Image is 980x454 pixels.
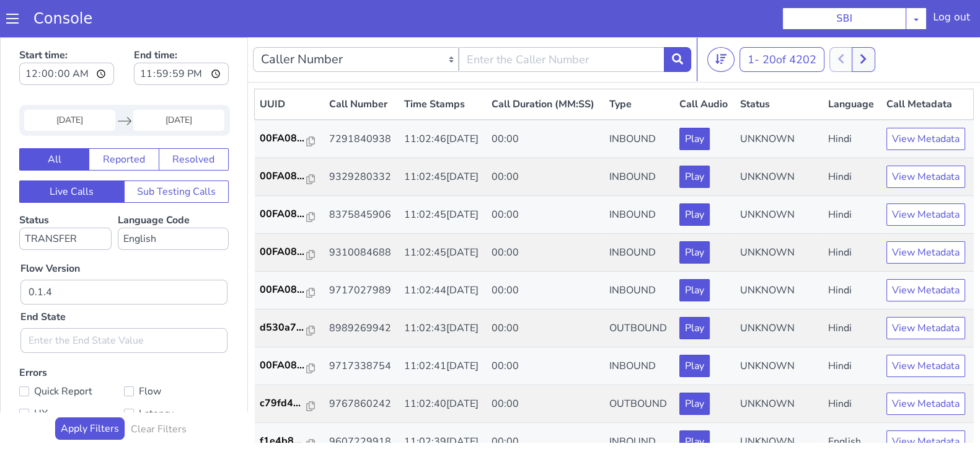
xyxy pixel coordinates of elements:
button: SBI [782,7,906,30]
td: 11:02:41[DATE] [399,310,487,348]
button: Play [679,393,710,416]
p: 00FA08... [260,94,307,109]
td: UNKNOWN [735,234,823,272]
input: Start time: [19,25,114,48]
p: 00FA08... [260,207,307,222]
p: 00FA08... [260,245,307,260]
a: f1e4b8... [260,396,319,411]
td: 11:02:45[DATE] [399,159,487,197]
span: 20 of 4202 [762,15,816,30]
th: Status [735,52,823,83]
td: Hindi [823,82,881,121]
p: f1e4b8... [260,396,307,411]
td: Hindi [823,310,881,348]
td: 8375845906 [324,159,399,197]
button: 1- 20of 4202 [739,10,824,35]
td: 11:02:45[DATE] [399,121,487,159]
label: End State [20,272,66,287]
a: Console [19,10,107,27]
th: Call Duration (MM:SS) [487,52,604,83]
label: Flow Version [20,224,80,239]
button: View Metadata [886,355,965,378]
label: Status [19,176,112,213]
td: Hindi [823,272,881,310]
select: Language Code [118,190,229,213]
input: End Date [133,73,224,94]
td: 11:02:40[DATE] [399,348,487,386]
input: End time: [134,25,229,48]
a: 00FA08... [260,169,319,184]
td: 11:02:45[DATE] [399,197,487,234]
h6: Clear Filters [131,386,187,398]
button: View Metadata [886,166,965,189]
a: 00FA08... [260,321,319,336]
th: Language [823,52,881,83]
button: View Metadata [886,280,965,302]
button: Resolved [159,111,229,133]
td: UNKNOWN [735,121,823,159]
label: Start time: [19,7,114,51]
p: d530a7... [260,283,307,298]
select: Status [19,190,112,213]
button: View Metadata [886,242,965,264]
td: 9310084688 [324,197,399,234]
button: Play [679,318,710,340]
td: INBOUND [604,386,675,424]
td: UNKNOWN [735,348,823,386]
td: English [823,386,881,424]
td: UNKNOWN [735,197,823,234]
td: 9329280332 [324,121,399,159]
button: All [19,111,89,133]
p: 00FA08... [260,169,307,184]
th: Type [604,52,675,83]
td: 00:00 [487,234,604,272]
button: View Metadata [886,91,965,113]
th: Call Audio [674,52,735,83]
a: 00FA08... [260,94,319,109]
th: Time Stamps [399,52,487,83]
button: Play [679,242,710,264]
td: 00:00 [487,272,604,310]
input: Enter the Caller Number [459,10,664,35]
button: View Metadata [886,204,965,226]
td: 9717027989 [324,234,399,272]
label: Latency [124,368,229,385]
td: UNKNOWN [735,159,823,197]
td: UNKNOWN [735,386,823,424]
td: OUTBOUND [604,348,675,386]
input: Enter the End State Value [20,291,227,316]
td: 9607229918 [324,386,399,424]
td: INBOUND [604,234,675,272]
td: 9717338754 [324,310,399,348]
label: Flow [124,345,229,363]
button: Live Calls [19,143,125,166]
td: 00:00 [487,197,604,234]
td: 11:02:43[DATE] [399,272,487,310]
th: Call Number [324,52,399,83]
td: INBOUND [604,121,675,159]
div: Log out [933,10,970,30]
td: Hindi [823,197,881,234]
a: 00FA08... [260,245,319,260]
p: 00FA08... [260,321,307,336]
a: 00FA08... [260,131,319,146]
td: INBOUND [604,197,675,234]
button: Reported [89,111,159,133]
label: Language Code [118,176,229,213]
input: Start Date [24,73,115,94]
label: Quick Report [19,345,124,363]
th: UUID [255,52,324,83]
td: Hindi [823,234,881,272]
td: 11:02:44[DATE] [399,234,487,272]
p: c79fd4... [260,358,307,373]
td: 00:00 [487,121,604,159]
button: Play [679,91,710,113]
th: Call Metadata [881,52,974,83]
button: Sub Testing Calls [124,143,229,166]
td: UNKNOWN [735,272,823,310]
td: 00:00 [487,159,604,197]
td: UNKNOWN [735,310,823,348]
button: Play [679,280,710,302]
a: 00FA08... [260,207,319,222]
button: Play [679,355,710,378]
